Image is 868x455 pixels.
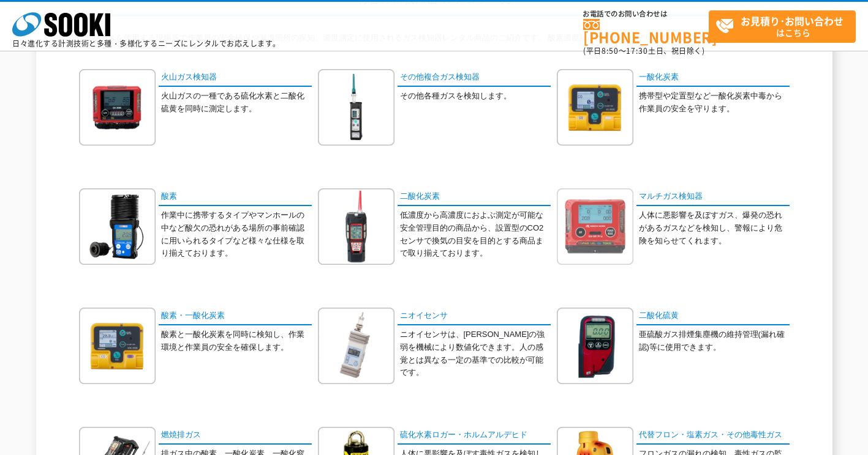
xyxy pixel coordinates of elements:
[400,328,551,379] p: ニオイセンサは、[PERSON_NAME]の強弱を機械により数値化できます。人の感覚とは異なる一定の基準での比較が可能です。
[557,188,633,265] img: マルチガス検知器
[79,308,156,384] img: 酸素・一酸化炭素
[741,13,843,28] strong: お見積り･お問い合わせ
[636,69,790,87] a: 一酸化炭素
[159,427,312,445] a: 燃焼排ガス
[709,10,856,43] a: お見積り･お問い合わせはこちら
[400,90,551,103] p: その他各種ガスを検知します。
[639,209,790,247] p: 人体に悪影響を及ぼすガス、爆発の恐れがあるガスなどを検知し、警報により危険を知らせてくれます。
[557,69,633,146] img: 一酸化炭素
[161,90,312,116] p: 火山ガスの一種である硫化水素と二酸化硫黄を同時に測定します。
[79,188,156,265] img: 酸素
[636,308,790,325] a: 二酸化硫黄
[639,328,790,354] p: 亜硫酸ガス排煙集塵機の維持管理(漏れ確認)等に使用できます。
[636,427,790,445] a: 代替フロン・塩素ガス・その他毒性ガス
[161,209,312,260] p: 作業中に携帯するタイプやマンホールの中など酸欠の恐れがある場所の事前確認に用いられるタイプなど様々な仕様を取り揃えております。
[159,308,312,325] a: 酸素・一酸化炭素
[636,188,790,206] a: マルチガス検知器
[583,10,709,18] span: お電話でのお問い合わせは
[557,308,633,384] img: 二酸化硫黄
[159,188,312,206] a: 酸素
[318,69,394,146] img: その他複合ガス検知器
[583,19,709,44] a: [PHONE_NUMBER]
[583,45,704,56] span: (平日 ～ 土日、祝日除く)
[398,308,551,325] a: ニオイセンサ
[318,188,394,265] img: 二酸化炭素
[602,45,619,56] span: 8:50
[12,40,281,47] p: 日々進化する計測技術と多種・多様化するニーズにレンタルでお応えします。
[715,11,855,42] span: はこちら
[398,427,551,445] a: 硫化水素ロガー・ホルムアルデヒド
[159,69,312,87] a: 火山ガス検知器
[161,328,312,354] p: 酸素と一酸化炭素を同時に検知し、作業環境と作業員の安全を確保します。
[398,69,551,87] a: その他複合ガス検知器
[400,209,551,260] p: 低濃度から高濃度におよぶ測定が可能な安全管理目的の商品から、設置型のCO2センサで換気の目安を目的とする商品まで取り揃えております。
[639,90,790,116] p: 携帯型や定置型など一酸化炭素中毒から作業員の安全を守ります。
[318,308,394,384] img: ニオイセンサ
[79,69,156,146] img: 火山ガス検知器
[398,188,551,206] a: 二酸化炭素
[626,45,648,56] span: 17:30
